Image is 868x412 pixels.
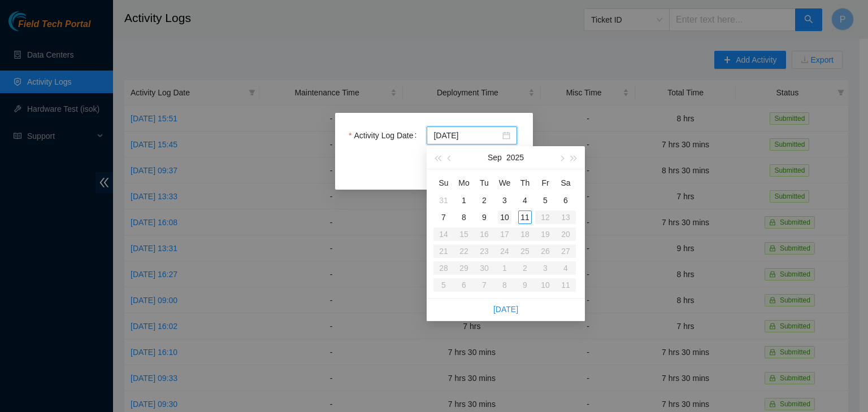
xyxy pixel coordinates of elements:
th: We [494,174,515,192]
td: 2025-09-08 [454,209,474,226]
div: 3 [498,194,511,207]
td: 2025-09-05 [535,192,555,209]
td: 2025-09-07 [433,209,454,226]
div: 7 [437,211,450,224]
td: 2025-09-01 [454,192,474,209]
td: 2025-09-09 [474,209,494,226]
div: 9 [478,211,491,224]
div: 6 [559,194,572,207]
label: Activity Log Date [349,126,421,144]
td: 2025-09-03 [494,192,515,209]
button: Sep [488,146,502,169]
div: 4 [518,194,532,207]
div: 1 [457,194,471,207]
div: 2 [478,194,491,207]
th: Mo [454,174,474,192]
a: [DATE] [493,305,518,314]
td: 2025-09-02 [474,192,494,209]
th: Fr [535,174,555,192]
div: 5 [539,194,552,207]
td: 2025-08-31 [433,192,454,209]
th: Sa [555,174,576,192]
div: 31 [437,194,450,207]
th: Tu [474,174,494,192]
button: 2025 [506,146,524,169]
div: 8 [457,211,471,224]
th: Th [515,174,535,192]
td: 2025-09-10 [494,209,515,226]
th: Su [433,174,454,192]
td: 2025-09-11 [515,209,535,226]
div: 11 [518,211,532,224]
td: 2025-09-06 [555,192,576,209]
input: Activity Log Date [433,129,500,142]
td: 2025-09-04 [515,192,535,209]
div: 10 [498,211,511,224]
